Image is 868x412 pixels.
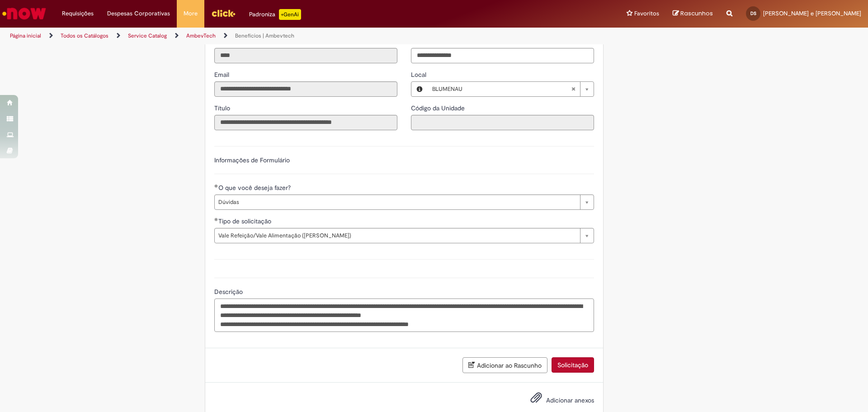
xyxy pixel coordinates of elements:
[218,184,292,192] span: O que você deseja fazer?
[10,32,41,39] a: Página inicial
[249,9,301,20] div: Padroniza
[211,6,236,20] img: click_logo_yellow_360x200.png
[62,9,94,18] span: Requisições
[566,82,580,96] abbr: Limpar campo Local
[214,70,231,79] label: Somente leitura - Email
[214,218,218,221] span: Obrigatório Preenchido
[7,28,572,44] ul: Trilhas de página
[184,9,198,18] span: More
[214,104,232,112] span: Somente leitura - Título
[428,82,594,96] a: BLUMENAULimpar campo Local
[235,32,294,39] a: Benefícios | Ambevtech
[214,48,397,63] input: ID
[680,9,713,18] span: Rascunhos
[750,10,756,16] span: DS
[61,32,108,39] a: Todos os Catálogos
[462,357,547,373] button: Adicionar ao Rascunho
[218,217,273,225] span: Tipo de solicitação
[432,82,571,96] span: BLUMENAU
[214,156,290,164] label: Informações de Formulário
[218,195,576,209] span: Dúvidas
[186,32,216,39] a: AmbevTech
[214,184,218,188] span: Obrigatório Preenchido
[411,82,428,96] button: Local, Visualizar este registro BLUMENAU
[415,37,474,45] span: Telefone de Contato
[673,9,713,18] a: Rascunhos
[128,32,167,39] a: Service Catalog
[214,81,397,97] input: Email
[214,37,222,45] span: Somente leitura - ID
[107,9,170,18] span: Despesas Corporativas
[218,228,576,243] span: Vale Refeição/Vale Alimentação ([PERSON_NAME])
[214,288,245,296] span: Descrição
[634,9,659,18] span: Favoritos
[411,115,594,130] input: Código da Unidade
[214,104,232,113] label: Somente leitura - Título
[411,71,428,79] span: Local
[552,357,594,373] button: Solicitação
[214,115,397,130] input: Título
[279,9,301,20] p: +GenAi
[528,389,544,410] button: Adicionar anexos
[214,298,594,332] textarea: Descrição
[411,48,594,63] input: Telefone de Contato
[411,104,467,112] span: Somente leitura - Código da Unidade
[411,104,467,113] label: Somente leitura - Código da Unidade
[763,9,861,17] span: [PERSON_NAME] e [PERSON_NAME]
[1,5,47,23] img: ServiceNow
[546,396,594,404] span: Adicionar anexos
